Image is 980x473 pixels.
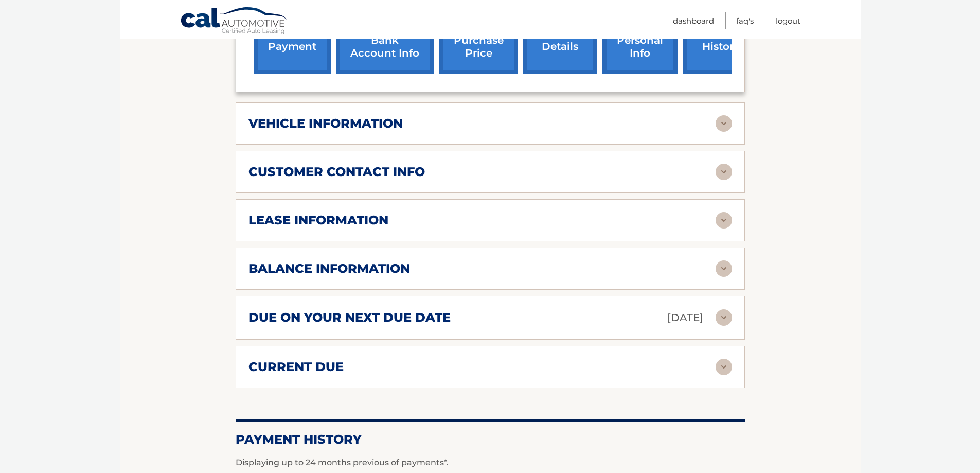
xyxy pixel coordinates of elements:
h2: vehicle information [248,116,403,131]
a: FAQ's [736,12,754,29]
h2: customer contact info [248,164,425,180]
a: Add/Remove bank account info [336,7,434,74]
img: accordion-rest.svg [716,212,732,229]
a: account details [523,7,597,74]
a: request purchase price [439,7,518,74]
a: update personal info [602,7,678,74]
h2: balance information [248,261,410,276]
img: accordion-rest.svg [716,115,732,132]
img: accordion-rest.svg [716,309,732,326]
a: Logout [776,12,800,29]
a: make a payment [254,7,331,74]
img: accordion-rest.svg [716,359,732,375]
a: Cal Automotive [180,7,288,37]
img: accordion-rest.svg [716,260,732,277]
p: [DATE] [667,309,703,327]
h2: Payment History [236,432,745,447]
p: Displaying up to 24 months previous of payments*. [236,457,745,469]
a: payment history [683,7,760,74]
h2: due on your next due date [248,310,451,325]
h2: current due [248,359,344,375]
h2: lease information [248,213,388,228]
img: accordion-rest.svg [716,164,732,180]
a: Dashboard [673,12,714,29]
